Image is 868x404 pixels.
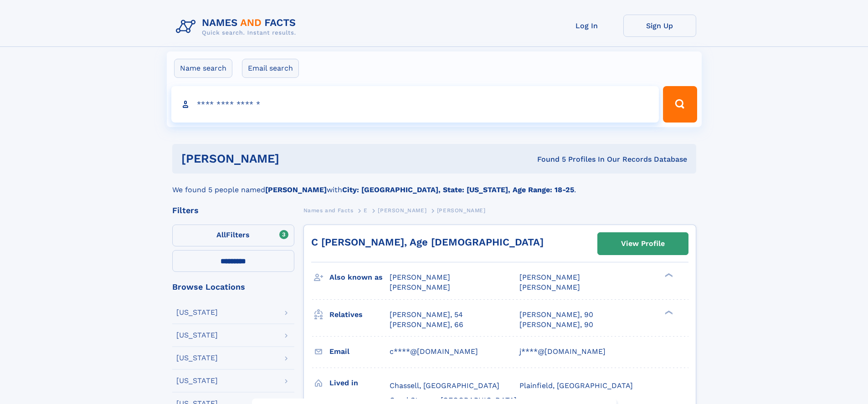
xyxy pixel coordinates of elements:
[172,225,294,246] label: Filters
[342,185,574,194] b: City: [GEOGRAPHIC_DATA], State: [US_STATE], Age Range: 18-25
[171,86,659,123] input: search input
[519,320,593,330] a: [PERSON_NAME], 90
[329,375,390,391] h3: Lived in
[172,174,696,195] div: We found 5 people named with .
[181,153,408,164] h1: [PERSON_NAME]
[408,154,687,164] div: Found 5 Profiles In Our Records Database
[176,377,218,384] div: [US_STATE]
[663,272,673,278] div: ❯
[378,205,426,216] a: [PERSON_NAME]
[242,59,299,78] label: Email search
[329,270,390,285] h3: Also known as
[519,381,633,390] span: Plainfield, [GEOGRAPHIC_DATA]
[519,310,593,320] a: [PERSON_NAME], 90
[172,283,294,291] div: Browse Locations
[216,230,226,239] span: All
[598,233,688,255] a: View Profile
[437,207,486,214] span: [PERSON_NAME]
[176,332,218,339] div: [US_STATE]
[663,309,673,315] div: ❯
[390,273,450,281] span: [PERSON_NAME]
[172,206,294,215] div: Filters
[621,233,665,254] div: View Profile
[329,307,390,322] h3: Relatives
[176,309,218,316] div: [US_STATE]
[390,310,463,320] a: [PERSON_NAME], 54
[265,185,327,194] b: [PERSON_NAME]
[390,283,450,291] span: [PERSON_NAME]
[390,320,463,330] a: [PERSON_NAME], 66
[519,283,580,291] span: [PERSON_NAME]
[663,86,697,123] button: Search Button
[378,207,426,214] span: [PERSON_NAME]
[623,15,696,37] a: Sign Up
[364,205,368,216] a: E
[176,354,218,362] div: [US_STATE]
[311,236,544,248] a: C [PERSON_NAME], Age [DEMOGRAPHIC_DATA]
[550,15,623,37] a: Log In
[364,207,368,214] span: E
[174,59,232,78] label: Name search
[519,273,580,281] span: [PERSON_NAME]
[390,381,499,390] span: Chassell, [GEOGRAPHIC_DATA]
[303,205,354,216] a: Names and Facts
[172,15,303,39] img: Logo Names and Facts
[329,344,390,359] h3: Email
